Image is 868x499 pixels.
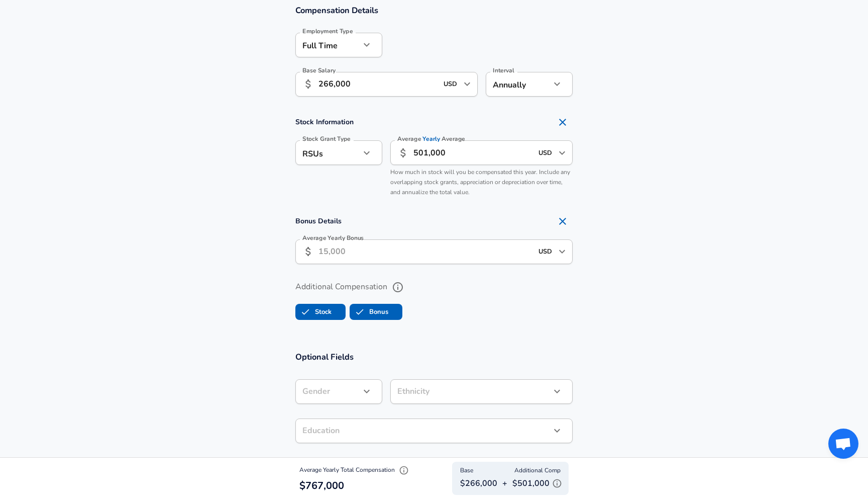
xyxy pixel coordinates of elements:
[553,112,573,132] button: Remove Section
[318,72,438,97] input: 100,000
[295,5,573,16] h3: Compensation Details
[296,302,315,321] span: Stock
[486,72,551,97] div: Annually
[555,146,569,160] button: Open
[295,351,573,363] h3: Optional Fields
[350,302,369,321] span: Bonus
[555,244,569,259] button: Open
[828,429,858,459] div: Open chat
[295,279,573,296] label: Additional Compensation
[550,476,565,491] button: Explain Additional Compensation
[296,302,332,321] label: Stock
[493,67,514,73] label: Interval
[460,466,473,476] span: Base
[318,239,532,264] input: 15,000
[302,67,336,73] label: Base Salary
[295,112,573,132] h4: Stock Information
[302,136,351,142] label: Stock Grant Type
[413,140,532,165] input: 40,000
[535,145,556,160] input: USD
[350,304,402,320] button: BonusBonus
[441,76,461,92] input: USD
[389,279,406,296] button: help
[535,244,556,260] input: USD
[302,28,353,34] label: Employment Type
[295,140,360,165] div: RSUs
[299,466,411,474] span: Average Yearly Total Compensation
[390,168,570,196] span: How much in stock will you be compensated this year. Include any overlapping stock grants, apprec...
[460,77,474,91] button: Open
[397,136,465,142] label: Average Average
[553,211,573,231] button: Remove Section
[502,477,507,489] p: +
[460,477,497,489] p: $266,000
[295,304,346,320] button: StockStock
[302,235,364,241] label: Average Yearly Bonus
[423,135,441,143] span: Yearly
[512,476,565,491] p: $501,000
[514,466,561,476] span: Additional Comp
[350,302,388,321] label: Bonus
[295,33,360,57] div: Full Time
[295,211,573,231] h4: Bonus Details
[396,463,411,478] button: Explain Total Compensation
